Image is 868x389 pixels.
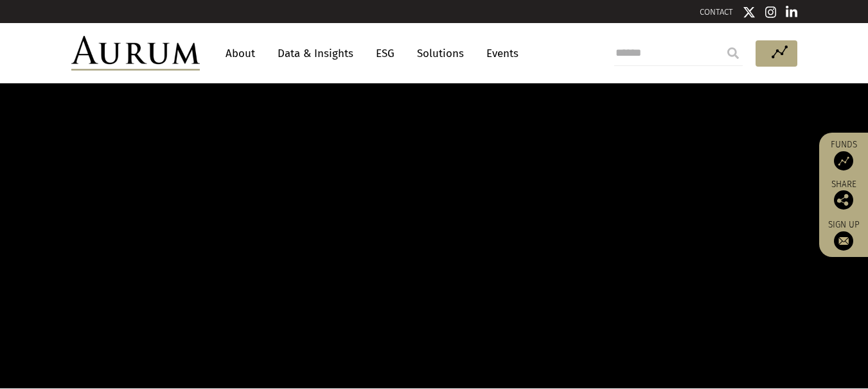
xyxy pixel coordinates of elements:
[219,42,261,65] a: About
[720,40,746,66] input: Submit
[700,7,733,17] a: CONTACT
[826,139,862,170] a: Funds
[834,231,853,251] img: Sign up to our newsletter
[271,42,360,65] a: Data & Insights
[480,42,518,65] a: Events
[826,180,862,210] div: Share
[743,6,756,19] img: Twitter icon
[786,6,797,19] img: Linkedin icon
[411,42,470,65] a: Solutions
[765,6,777,19] img: Instagram icon
[834,190,853,210] img: Share this post
[826,219,862,251] a: Sign up
[71,36,200,70] img: Aurum
[369,42,401,65] a: ESG
[834,151,853,170] img: Access Funds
